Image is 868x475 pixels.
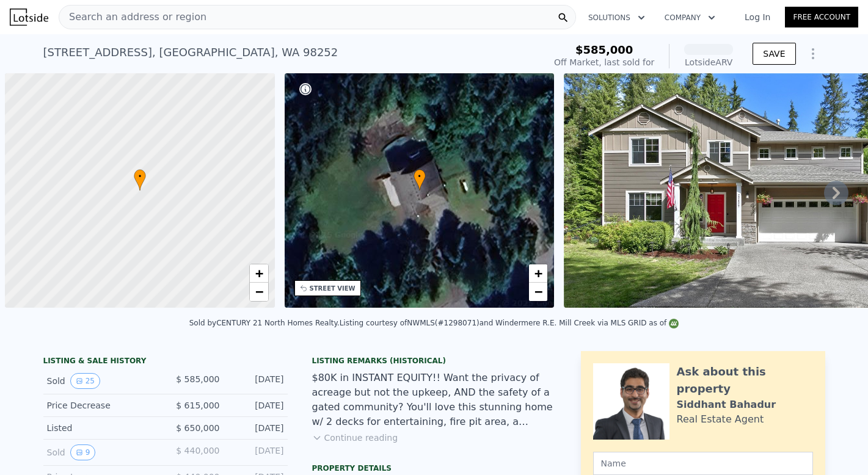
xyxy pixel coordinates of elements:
div: Real Estate Agent [677,412,764,427]
div: Listed [47,422,156,434]
span: $ 585,000 [176,374,219,384]
img: Lotside [10,9,48,26]
span: • [414,171,426,182]
div: Property details [312,463,556,473]
div: • [134,169,146,190]
div: [DATE] [230,422,284,434]
span: − [534,284,542,299]
button: Show Options [801,42,825,66]
div: Siddhant Bahadur [677,397,776,412]
img: NWMLS Logo [669,319,679,328]
span: $ 440,000 [176,446,219,455]
div: Sold [47,373,156,389]
span: Search an address or region [59,10,206,24]
span: + [534,266,542,281]
a: Log In [730,11,785,23]
div: Listing Remarks (Historical) [312,356,556,366]
span: $ 650,000 [176,423,219,433]
span: $585,000 [575,43,633,56]
a: Zoom out [250,283,268,301]
span: + [255,266,263,281]
div: Sold [47,444,156,460]
div: [DATE] [230,444,284,460]
div: [DATE] [230,399,284,412]
button: View historical data [70,373,100,389]
div: [STREET_ADDRESS] , [GEOGRAPHIC_DATA] , WA 98252 [43,44,338,61]
span: $ 615,000 [176,401,219,410]
button: SAVE [753,43,795,65]
div: LISTING & SALE HISTORY [43,356,288,368]
button: Company [655,7,725,29]
div: $80K in INSTANT EQUITY!! Want the privacy of acreage but not the upkeep, AND the safety of a gate... [312,371,556,429]
button: Continue reading [312,432,398,444]
a: Zoom in [250,264,268,283]
input: Name [593,452,813,475]
div: Price Decrease [47,399,156,412]
a: Free Account [785,7,858,27]
a: Zoom in [529,264,547,283]
div: Lotside ARV [684,56,733,68]
button: View historical data [70,444,96,460]
a: Zoom out [529,283,547,301]
div: STREET VIEW [310,284,356,293]
span: − [255,284,263,299]
div: Off Market, last sold for [554,56,654,68]
div: • [414,169,426,190]
div: Listing courtesy of NWMLS (#1298071) and Windermere R.E. Mill Creek via MLS GRID as of [340,319,679,327]
button: Solutions [578,7,655,29]
div: Sold by CENTURY 21 North Homes Realty . [189,319,340,327]
span: • [134,171,146,182]
div: Ask about this property [677,363,813,397]
div: [DATE] [230,373,284,389]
